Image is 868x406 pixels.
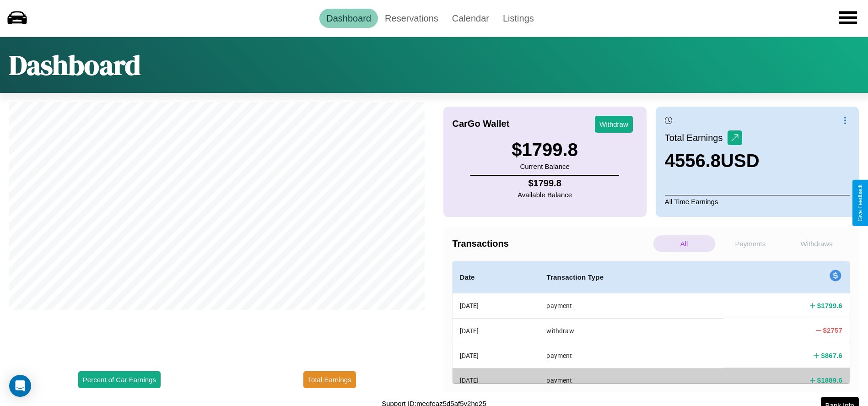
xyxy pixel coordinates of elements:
[518,178,572,189] h4: $ 1799.8
[539,293,723,319] th: payment
[539,318,723,343] th: withdraw
[720,235,782,252] p: Payments
[460,272,532,283] h4: Date
[319,9,378,28] a: Dashboard
[786,235,847,252] p: Withdraws
[453,343,539,368] th: [DATE]
[857,184,863,222] div: Give Feedback
[445,9,496,28] a: Calendar
[821,351,842,360] h4: $ 867.6
[9,46,140,84] h1: Dashboard
[496,9,541,28] a: Listings
[823,325,842,335] h4: $ 2757
[512,140,578,160] h3: $ 1799.8
[78,371,161,388] button: Percent of Car Earnings
[665,151,760,171] h3: 4556.8 USD
[817,375,842,385] h4: $ 1889.6
[518,189,572,201] p: Available Balance
[539,368,723,392] th: payment
[539,343,723,368] th: payment
[453,261,850,393] table: simple table
[378,9,445,28] a: Reservations
[665,130,728,146] p: Total Earnings
[453,368,539,392] th: [DATE]
[653,235,715,252] p: All
[453,293,539,319] th: [DATE]
[512,160,578,173] p: Current Balance
[665,195,850,208] p: All Time Earnings
[546,272,716,283] h4: Transaction Type
[303,371,356,388] button: Total Earnings
[817,301,842,310] h4: $ 1799.6
[9,375,31,397] div: Open Intercom Messenger
[453,238,651,249] h4: Transactions
[595,116,633,133] button: Withdraw
[453,318,539,343] th: [DATE]
[453,119,510,129] h4: CarGo Wallet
